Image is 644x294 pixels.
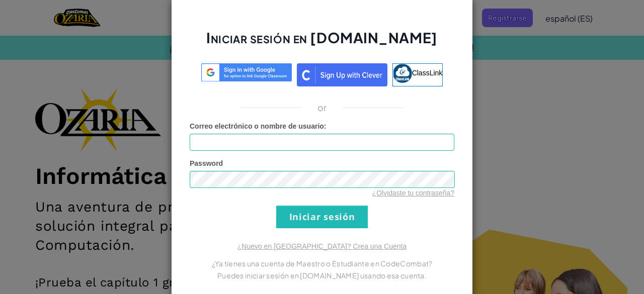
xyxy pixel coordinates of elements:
span: Correo electrónico o nombre de usuario [190,122,324,130]
input: Iniciar sesión [276,206,368,228]
h2: Iniciar sesión en [DOMAIN_NAME] [190,28,454,57]
img: log-in-google-sso.svg [201,63,292,82]
span: Password [190,159,223,167]
p: or [317,102,327,114]
label: : [190,121,327,131]
img: classlink-logo-small.png [393,64,412,83]
p: ¿Ya tienes una cuenta de Maestro o Estudiante en CodeCombat? [190,257,454,269]
a: ¿Nuevo en [GEOGRAPHIC_DATA]? Crea una Cuenta [237,242,407,250]
span: ClassLink [412,68,443,76]
img: clever_sso_button@2x.png [297,63,387,86]
p: Puedes iniciar sesión en [DOMAIN_NAME] usando esa cuenta. [190,269,454,281]
a: ¿Olvidaste tu contraseña? [372,189,454,197]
